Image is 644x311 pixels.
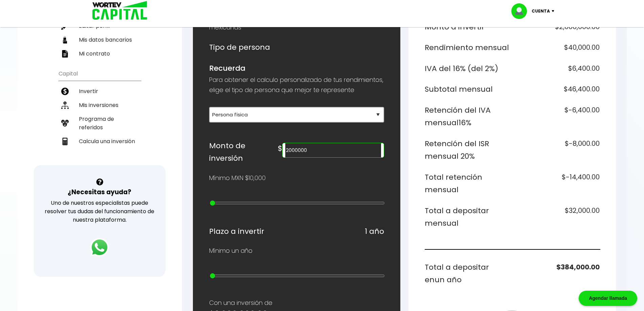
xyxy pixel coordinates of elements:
[425,104,510,129] h6: Retención del IVA mensual 16%
[425,137,510,163] h6: Retención del ISR mensual 20%
[90,238,109,257] img: logos_whatsapp-icon.242b2217.svg
[278,142,282,155] h6: $
[209,62,384,75] h6: Recuerda
[61,102,69,109] img: inversiones-icon.6695dc30.svg
[61,50,69,58] img: contrato-icon.f2db500c.svg
[209,75,384,95] p: Para obtener el calculo personalizado de tus rendimientos, elige el tipo de persona que mejor te ...
[59,1,141,61] ul: Perfil
[550,10,559,12] img: icon-down
[209,173,266,183] p: Mínimo MXN $10,000
[209,139,278,165] h6: Monto de inversión
[425,261,510,286] h6: Total a depositar en un año
[365,225,384,238] h6: 1 año
[515,261,600,286] h6: $384,000.00
[59,134,141,148] a: Calcula una inversión
[515,204,600,230] h6: $32,000.00
[59,33,141,47] a: Mis datos bancarios
[61,88,69,95] img: invertir-icon.b3b967d7.svg
[515,137,600,163] h6: $-8,000.00
[425,83,510,96] h6: Subtotal mensual
[515,62,600,75] h6: $6,400.00
[425,62,510,75] h6: IVA del 16% (del 2%)
[511,3,532,19] img: profile-image
[59,112,141,134] a: Programa de referidos
[515,104,600,129] h6: $-6,400.00
[209,246,252,256] p: Mínimo un año
[59,98,141,112] a: Mis inversiones
[68,187,131,197] h3: ¿Necesitas ayuda?
[515,41,600,54] h6: $40,000.00
[43,199,157,224] p: Uno de nuestros especialistas puede resolver tus dudas del funcionamiento de nuestra plataforma.
[61,138,69,145] img: calculadora-icon.17d418c4.svg
[59,47,141,61] a: Mi contrato
[209,41,384,54] h6: Tipo de persona
[59,66,141,165] ul: Capital
[209,298,384,308] p: Con una inversión de
[515,83,600,96] h6: $46,400.00
[579,291,637,306] div: Agendar llamada
[209,225,264,238] h6: Plazo a invertir
[61,119,69,127] img: recomiendanos-icon.9b8e9327.svg
[515,171,600,196] h6: $-14,400.00
[425,204,510,230] h6: Total a depositar mensual
[61,36,69,44] img: datos-icon.10cf9172.svg
[425,171,510,196] h6: Total retención mensual
[59,84,141,98] a: Invertir
[425,41,510,54] h6: Rendimiento mensual
[532,6,550,16] p: Cuenta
